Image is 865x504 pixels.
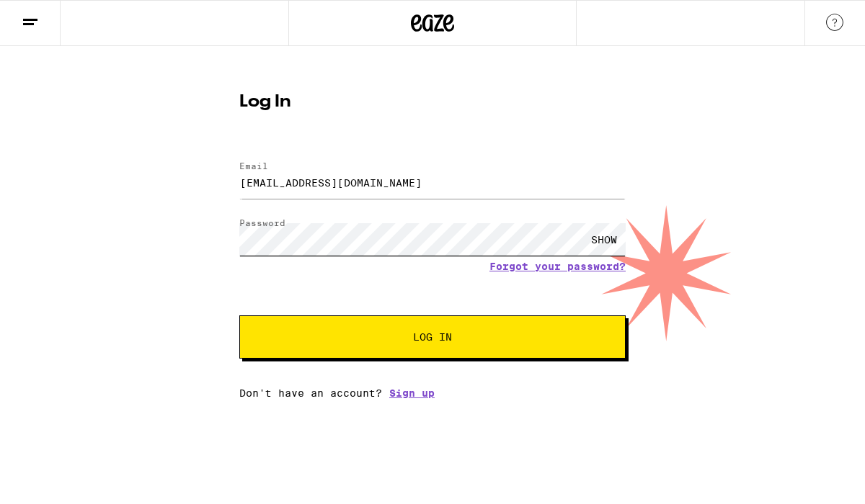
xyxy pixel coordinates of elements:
a: Forgot your password? [489,261,626,272]
h1: Log In [239,94,626,111]
div: SHOW [582,223,626,256]
button: Log In [239,315,626,359]
span: Log In [413,332,452,342]
a: Sign up [389,387,435,399]
label: Email [239,161,268,171]
label: Password [239,218,285,228]
div: Don't have an account? [239,387,626,399]
input: Email [239,166,626,199]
